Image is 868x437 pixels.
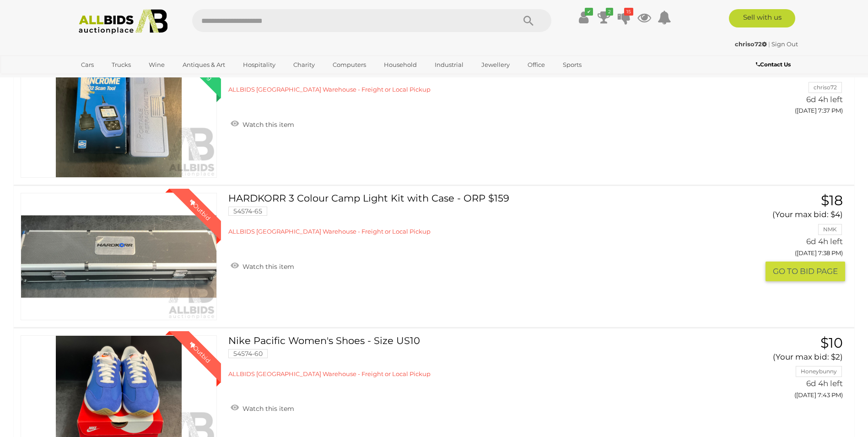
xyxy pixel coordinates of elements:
a: Charity [287,57,321,72]
a: Wine [143,57,171,72]
span: Watch this item [240,120,294,129]
a: Outbid [21,193,217,320]
a: Watch this item [228,401,297,415]
i: 15 [624,8,633,16]
a: Winning [21,51,217,178]
span: Watch this item [240,404,294,413]
a: Hospitality [237,57,281,72]
a: Watch this item [228,117,297,131]
a: Sports [557,57,588,72]
strong: chriso72 [735,40,767,48]
a: Trucks [106,57,137,72]
button: GO TO BID PAGE [766,262,845,281]
a: chriso72 [735,40,768,48]
a: Antiques & Art [177,57,231,72]
button: Search [506,9,551,32]
a: Sell with us [729,9,795,27]
a: Contact Us [756,60,793,70]
a: KINCROME OBD2 Scan Tool & Portable Refractometer 54574-66 ALLBIDS [GEOGRAPHIC_DATA] Warehouse - F... [235,51,707,94]
a: $27 (Your max bid: $35) chriso72 6d 4h left ([DATE] 7:37 PM) [721,51,845,120]
a: HARDKORR 3 Colour Camp Light Kit with Case - ORP $159 54574-65 ALLBIDS [GEOGRAPHIC_DATA] Warehous... [235,193,707,236]
a: Watch this item [228,259,297,273]
a: Jewellery [475,57,516,72]
div: Outbid [179,331,221,373]
a: Cars [75,57,100,72]
a: Nike Pacific Women's Shoes - Size US10 54574-60 ALLBIDS [GEOGRAPHIC_DATA] Warehouse - Freight or ... [235,335,707,378]
span: $18 [821,192,843,209]
span: Watch this item [240,262,294,271]
a: Office [522,57,551,72]
a: 2 [597,9,611,26]
a: $18 (Your max bid: $4) NMK 6d 4h left ([DATE] 7:38 PM) GO TO BID PAGE [721,193,845,281]
span: | [768,40,770,48]
a: 15 [617,9,631,26]
b: Contact Us [756,61,791,68]
img: Allbids.com.au [74,9,173,34]
a: [GEOGRAPHIC_DATA] [75,72,152,87]
a: $10 (Your max bid: $2) Honeybunny 6d 4h left ([DATE] 7:43 PM) [721,335,845,404]
a: Computers [327,57,372,72]
i: ✔ [585,8,593,16]
span: $10 [820,334,843,351]
i: 2 [606,8,613,16]
a: ✔ [577,9,591,26]
a: Sign Out [771,40,798,48]
a: Industrial [429,57,469,72]
a: Household [378,57,423,72]
div: Outbid [179,189,221,231]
